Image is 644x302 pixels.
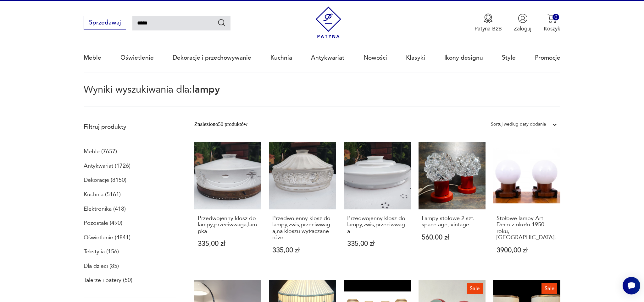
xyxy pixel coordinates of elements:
button: Zaloguj [514,13,531,32]
p: Wyniki wyszukiwania dla: [84,85,560,107]
p: 560,00 zł [422,234,482,241]
a: Kuchnia (5161) [84,189,121,200]
a: Ikony designu [444,43,483,72]
a: Nowości [364,43,387,72]
img: Patyna - sklep z meblami i dekoracjami vintage [313,7,344,38]
h3: Przedwojenny klosz do lampy,przeciwwaga,lampka [198,215,258,235]
a: Dla dzieci (85) [84,261,119,272]
p: 335,00 zł [347,240,408,247]
a: Przedwojenny klosz do lampy,przeciwwaga,lampkaPrzedwojenny klosz do lampy,przeciwwaga,lampka335,0... [194,142,262,268]
a: Elektronika (418) [84,204,126,214]
img: Ikona koszyka [547,13,557,23]
p: 335,00 zł [198,240,258,247]
div: Sortuj według daty dodania [491,120,546,128]
a: Meble (7657) [84,146,117,157]
a: Dekoracje (8150) [84,175,126,186]
button: Sprzedawaj [84,16,126,30]
a: Dekoracje i przechowywanie [173,43,251,72]
a: Ikona medaluPatyna B2B [475,13,502,32]
a: Kuchnia [270,43,292,72]
h3: Stołowe lampy Art Deco z około 1950 roku, [GEOGRAPHIC_DATA]. [497,215,557,241]
p: Zaloguj [514,25,531,32]
a: Promocje [535,43,560,72]
img: Ikona medalu [483,13,493,23]
p: 3900,00 zł [497,247,557,254]
button: 0Koszyk [544,13,560,32]
p: Filtruj produkty [84,123,176,131]
h3: Przedwojenny klosz do lampy,zwis,przeciwwaga [347,215,408,235]
button: Szukaj [217,18,226,27]
img: Ikonka użytkownika [518,13,528,23]
a: Sprzedawaj [84,21,126,26]
a: Pozostałe (490) [84,218,122,229]
a: Meble [84,43,101,72]
h3: Lampy stołowe 2 szt. space age, vintage [422,215,482,228]
a: Stołowe lampy Art Deco z około 1950 roku, Polska.Stołowe lampy Art Deco z około 1950 roku, [GEOGR... [493,142,560,268]
iframe: Smartsupp widget button [623,277,640,294]
span: lampy [192,83,220,96]
h3: Przedwojenny klosz do lampy,zwis,przeciwwaga,na kloszu wytłaczane róże [272,215,333,241]
button: Patyna B2B [475,13,502,32]
p: 335,00 zł [272,247,333,254]
a: Antykwariat (1726) [84,161,130,171]
div: 0 [552,14,559,20]
a: Lampy stołowe 2 szt. space age, vintageLampy stołowe 2 szt. space age, vintage560,00 zł [419,142,486,268]
a: Talerze i patery (50) [84,275,132,286]
p: Koszyk [544,25,560,32]
a: Oświetlenie [120,43,154,72]
a: Klasyki [406,43,425,72]
p: Patyna B2B [475,25,502,32]
a: Tekstylia (156) [84,246,119,257]
a: Przedwojenny klosz do lampy,zwis,przeciwwaga,na kloszu wytłaczane różePrzedwojenny klosz do lampy... [269,142,336,268]
a: Style [502,43,516,72]
a: Przedwojenny klosz do lampy,zwis,przeciwwagaPrzedwojenny klosz do lampy,zwis,przeciwwaga335,00 zł [344,142,411,268]
a: Antykwariat [311,43,344,72]
div: Znaleziono 50 produktów [194,120,247,128]
a: Oświetlenie (4841) [84,232,130,243]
